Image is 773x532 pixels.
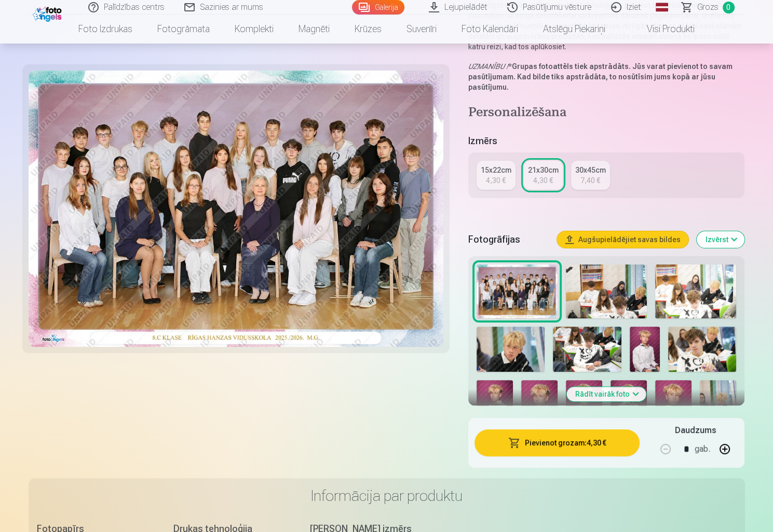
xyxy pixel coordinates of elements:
a: Atslēgu piekariņi [531,15,618,44]
h5: Daudzums [675,424,716,437]
a: Visi produkti [618,15,707,44]
h4: Personalizēšana [468,105,745,121]
a: 15x22cm4,30 € [477,161,516,190]
a: 30x45cm7,40 € [571,161,610,190]
button: Augšupielādējiet savas bildes [557,231,688,248]
strong: Grupas fotoattēls tiek apstrādāts. Jūs varat pievienot to savam pasūtījumam. Kad bilde tiks apstr... [468,62,733,91]
button: Pievienot grozam:4,30 € [474,429,640,456]
h5: Fotogrāfijas [468,232,549,247]
em: UZMANĪBU ! [468,62,508,71]
h3: Informācija par produktu [37,486,737,505]
div: 4,30 € [533,175,553,186]
div: gab. [695,437,710,461]
div: 21x30cm [528,165,559,175]
a: Fotogrāmata [145,15,222,44]
button: Izvērst [697,231,744,248]
div: 30x45cm [575,165,606,175]
h5: Izmērs [468,134,745,148]
a: Suvenīri [394,15,449,44]
span: Grozs [697,1,718,13]
button: Rādīt vairāk foto [567,387,646,401]
a: Foto izdrukas [66,15,145,44]
div: 4,30 € [486,175,506,186]
div: 15x22cm [481,165,511,175]
a: Komplekti [222,15,286,44]
span: 0 [723,2,735,13]
a: Foto kalendāri [449,15,531,44]
a: Magnēti [286,15,342,44]
div: 7,40 € [580,175,600,186]
img: /fa1 [33,4,64,22]
a: Krūzes [342,15,394,44]
a: 21x30cm4,30 € [524,161,563,190]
